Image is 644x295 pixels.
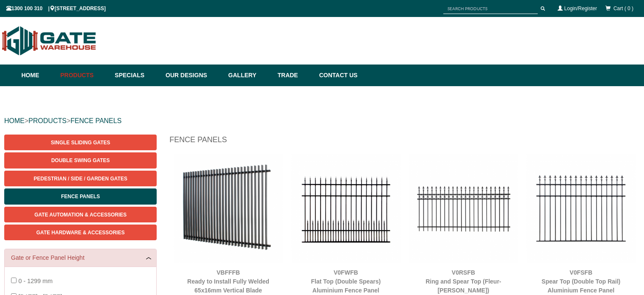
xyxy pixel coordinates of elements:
h1: Fence Panels [169,135,640,149]
a: Gate Hardware & Accessories [4,225,157,240]
span: Single Sliding Gates [51,140,110,146]
a: Specials [111,65,161,86]
a: HOME [4,117,25,124]
span: Cart ( 0 ) [614,6,633,11]
a: Our Designs [161,65,224,86]
span: Pedestrian / Side / Garden Gates [34,176,127,182]
a: FENCE PANELS [70,117,122,124]
a: Login/Register [564,6,597,11]
span: Double Swing Gates [51,157,110,163]
span: Gate Automation & Accessories [34,212,127,218]
a: Trade [273,65,315,86]
img: V0FWFB - Flat Top (Double Spears) - Aluminium Fence Panel - Matte Black - Gate Warehouse [291,154,401,263]
a: Gate Automation & Accessories [4,207,157,222]
a: Double Swing Gates [4,152,157,168]
a: Gate or Fence Panel Height [11,253,150,262]
a: Pedestrian / Side / Garden Gates [4,171,157,186]
span: Fence Panels [61,194,100,199]
img: VBFFFB - Ready to Install Fully Welded 65x16mm Vertical Blade - Aluminium Fence Panel - Matte Bla... [174,154,283,263]
img: V0RSFB - Ring and Spear Top (Fleur-de-lis) - Aluminium Fence Panel - Matte Black - Gate Warehouse [409,154,518,263]
span: 0 - 1299 mm [18,278,53,284]
span: Gate Hardware & Accessories [36,230,125,236]
input: SEARCH PRODUCTS [443,3,538,14]
div: > > [4,107,640,135]
img: V0FSFB - Spear Top (Double Top Rail) - Aluminium Fence Panel - Matte Black - Gate Warehouse [526,154,636,263]
a: Products [56,65,111,86]
a: PRODUCTS [28,117,66,124]
a: Single Sliding Gates [4,135,157,150]
a: Contact Us [315,65,358,86]
a: Gallery [224,65,273,86]
a: Home [22,65,56,86]
span: 1300 100 310 | [STREET_ADDRESS] [6,6,106,11]
a: Fence Panels [4,188,157,204]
